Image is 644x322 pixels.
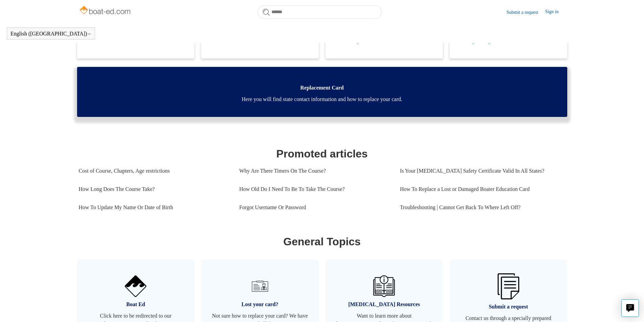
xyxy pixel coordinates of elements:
[239,162,390,180] a: Why Are There Timers On The Course?
[249,275,271,297] img: 01HZPCYVT14CG9T703FEE4SFXC
[239,198,390,217] a: Forgot Username Or Password
[336,300,433,308] span: [MEDICAL_DATA] Resources
[400,198,560,217] a: Troubleshooting | Cannot Get Back To Where Left Off?
[87,300,185,308] span: Boat Ed
[10,31,91,37] button: English ([GEOGRAPHIC_DATA])
[545,8,565,16] a: Sign in
[460,303,557,311] span: Submit a request
[79,233,566,250] h1: General Topics
[373,275,395,297] img: 01HZPCYVZMCNPYXCC0DPA2R54M
[239,180,390,198] a: How Old Do I Need To Be To Take The Course?
[79,4,133,18] img: Boat-Ed Help Center home page
[621,299,639,317] button: Live chat
[258,5,382,19] input: Search
[125,275,146,297] img: 01HZPCYVNCVF44JPJQE4DN11EA
[79,180,229,198] a: How Long Does The Course Take?
[79,162,229,180] a: Cost of Course, Chapters, Age restrictions
[87,95,557,103] span: Here you will find state contact information and how to replace your card.
[79,198,229,217] a: How To Update My Name Or Date of Birth
[400,180,560,198] a: How To Replace a Lost or Damaged Boater Education Card
[77,67,567,117] a: Replacement Card Here you will find state contact information and how to replace your card.
[87,84,557,92] span: Replacement Card
[211,300,309,308] span: Lost your card?
[506,9,545,16] a: Submit a request
[400,162,560,180] a: Is Your [MEDICAL_DATA] Safety Certificate Valid In All States?
[79,146,566,162] h1: Promoted articles
[498,273,519,299] img: 01HZPCYW3NK71669VZTW7XY4G9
